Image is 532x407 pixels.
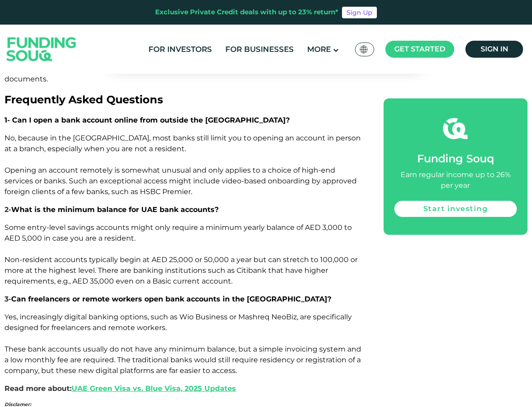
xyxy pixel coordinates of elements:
a: For Investors [146,42,214,57]
a: For Businesses [223,42,296,57]
span: Frequently Asked Questions [4,93,163,106]
span: Get started [394,45,445,53]
span: Yes, increasingly digital banking options, such as Wio Business or Mashreq NeoBiz, are specifical... [4,313,361,375]
a: UAE Green Visa vs. Blue Visa, 2025 Updates [72,384,236,393]
a: Start investing [394,201,517,217]
div: Exclusive Private Credit deals with up to 23% return* [155,7,338,17]
img: SA Flag [360,46,368,53]
span: Can freelancers or remote workers open bank accounts in the [GEOGRAPHIC_DATA]? [11,295,331,303]
span: Sign in [481,45,508,53]
span: The ADCB or Emirates NBD can adjust very well with Free Zone documents. [4,64,327,83]
span: 1- Can I open a bank account online from outside the [GEOGRAPHIC_DATA]? [4,116,290,124]
a: Sign Up [342,7,377,18]
span: Some entry-level savings accounts might only require a minimum yearly balance of AED 3,000 to AED... [4,223,358,285]
span: 3- [4,295,11,303]
span: 2- [4,205,11,214]
img: fsicon [443,116,468,141]
a: Sign in [465,41,523,58]
div: Earn regular income up to 26% per year [394,170,517,191]
span: What is the minimum balance for UAE bank accounts? [11,205,219,214]
strong: Read more about: [4,384,236,393]
span: No, because in the [GEOGRAPHIC_DATA], most banks still limit you to opening an account in person ... [4,134,361,196]
span: More [307,45,331,54]
span: Funding Souq [417,152,494,165]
